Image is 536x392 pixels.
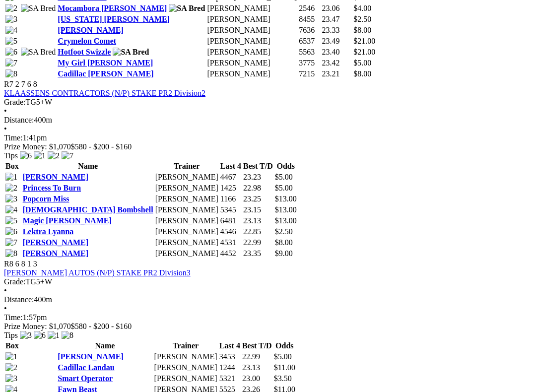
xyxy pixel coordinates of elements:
[155,161,219,171] th: Trainer
[155,249,219,259] td: [PERSON_NAME]
[23,173,88,181] a: [PERSON_NAME]
[298,14,320,24] td: 8455
[274,352,292,361] span: $5.00
[4,295,532,304] div: 400m
[275,195,297,203] span: $13.00
[298,3,320,13] td: 2546
[71,142,132,151] span: $580 - $200 - $160
[298,25,320,35] td: 7636
[21,4,56,13] img: SA Bred
[206,14,297,24] td: [PERSON_NAME]
[206,69,297,79] td: [PERSON_NAME]
[20,151,32,160] img: 6
[113,48,149,57] img: SA Bred
[353,15,371,23] span: $2.50
[242,363,272,373] td: 23.13
[298,69,320,79] td: 7215
[58,4,167,12] a: Mocambora [PERSON_NAME]
[154,341,218,351] th: Trainer
[58,37,116,45] a: Crymelon Comet
[4,286,7,295] span: •
[5,352,17,361] img: 1
[5,227,17,236] img: 6
[220,172,242,182] td: 4467
[5,48,17,57] img: 6
[4,277,26,286] span: Grade:
[4,313,23,322] span: Time:
[206,58,297,68] td: [PERSON_NAME]
[48,151,60,160] img: 2
[62,151,73,160] img: 7
[353,26,371,34] span: $8.00
[322,69,352,79] td: 23.21
[220,183,242,193] td: 1425
[23,195,69,203] a: Popcorn Miss
[155,172,219,182] td: [PERSON_NAME]
[23,205,153,214] a: [DEMOGRAPHIC_DATA] Bombshell
[273,341,296,351] th: Odds
[243,249,273,259] td: 23.35
[219,352,241,362] td: 3453
[23,184,81,192] a: Princess To Burn
[322,3,352,13] td: 23.06
[15,80,37,88] span: 2 7 6 8
[4,116,34,124] span: Distance:
[298,58,320,68] td: 3775
[58,59,153,67] a: My Girl [PERSON_NAME]
[353,4,371,12] span: $4.00
[4,107,7,115] span: •
[5,205,17,214] img: 4
[220,227,242,237] td: 4546
[5,59,17,67] img: 7
[5,69,17,78] img: 8
[243,238,273,248] td: 22.99
[5,37,17,46] img: 5
[5,195,17,203] img: 3
[4,125,7,133] span: •
[4,133,23,142] span: Time:
[243,216,273,226] td: 23.13
[220,205,242,215] td: 5345
[5,173,17,182] img: 1
[206,3,297,13] td: [PERSON_NAME]
[169,4,205,13] img: SA Bred
[4,277,532,286] div: TG5+W
[58,352,123,361] a: [PERSON_NAME]
[4,116,532,125] div: 400m
[4,260,13,268] span: R8
[275,184,293,192] span: $5.00
[5,26,17,35] img: 4
[353,48,375,56] span: $21.00
[155,183,219,193] td: [PERSON_NAME]
[34,151,46,160] img: 1
[275,238,293,247] span: $8.00
[48,331,60,340] img: 1
[243,205,273,215] td: 23.15
[206,36,297,46] td: [PERSON_NAME]
[155,238,219,248] td: [PERSON_NAME]
[242,341,272,351] th: Best T/D
[23,227,74,236] a: Lektra Lyanna
[243,172,273,182] td: 23.23
[58,26,123,34] a: [PERSON_NAME]
[353,59,371,67] span: $5.00
[58,363,114,372] a: Cadillac Landau
[219,341,241,351] th: Last 4
[155,194,219,204] td: [PERSON_NAME]
[220,194,242,204] td: 1166
[322,36,352,46] td: 23.49
[5,341,19,350] span: Box
[57,341,152,351] th: Name
[21,48,56,57] img: SA Bred
[23,216,112,225] a: Magic [PERSON_NAME]
[4,98,26,106] span: Grade:
[275,249,293,258] span: $9.00
[220,238,242,248] td: 4531
[274,374,292,383] span: $3.50
[322,14,352,24] td: 23.47
[155,216,219,226] td: [PERSON_NAME]
[298,47,320,57] td: 5563
[58,15,170,23] a: [US_STATE] [PERSON_NAME]
[298,36,320,46] td: 6537
[15,260,37,268] span: 6 8 1 3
